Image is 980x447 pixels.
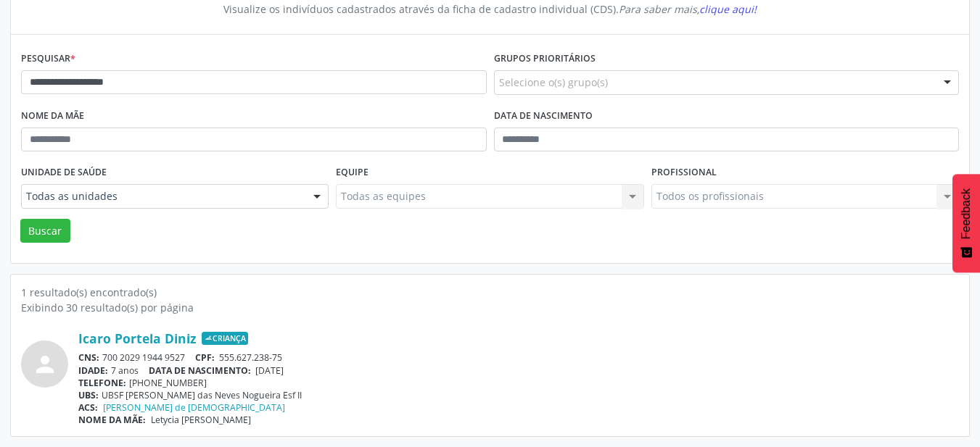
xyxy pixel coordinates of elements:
[21,162,107,184] label: Unidade de saúde
[78,364,108,377] span: IDADE:
[494,105,593,128] label: Data de nascimento
[78,330,197,346] a: Icaro Portela Diniz
[21,285,959,300] div: 1 resultado(s) encontrado(s)
[960,188,973,239] span: Feedback
[78,389,99,401] span: UBS:
[78,377,126,389] span: TELEFONE:
[32,351,58,377] i: person
[20,219,70,243] button: Buscar
[78,401,98,414] span: ACS:
[21,48,75,70] label: Pesquisar
[31,1,949,17] div: Visualize os indivíduos cadastrados através da ficha de cadastro individual (CDS).
[78,389,959,401] div: UBSF [PERSON_NAME] das Neves Nogueira Esf II
[499,75,608,90] span: Selecione o(s) grupo(s)
[21,105,84,128] label: Nome da mãe
[219,351,282,364] span: 555.627.238-75
[78,351,99,364] span: CNS:
[619,2,757,16] i: Para saber mais,
[149,364,251,377] span: DATA DE NASCIMENTO:
[699,2,757,16] span: clique aqui!
[494,48,596,70] label: Grupos prioritários
[78,377,959,389] div: [PHONE_NUMBER]
[21,300,959,315] div: Exibindo 30 resultado(s) por página
[151,414,251,426] span: Letycia [PERSON_NAME]
[103,401,285,414] a: [PERSON_NAME] de [DEMOGRAPHIC_DATA]
[78,364,959,377] div: 7 anos
[651,162,717,184] label: Profissional
[26,189,299,204] span: Todas as unidades
[336,162,368,184] label: Equipe
[78,414,146,426] span: NOME DA MÃE:
[255,364,284,377] span: [DATE]
[952,174,980,272] button: Feedback - Mostrar pesquisa
[78,351,959,364] div: 700 2029 1944 9527
[202,332,248,345] span: Criança
[195,351,215,364] span: CPF:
